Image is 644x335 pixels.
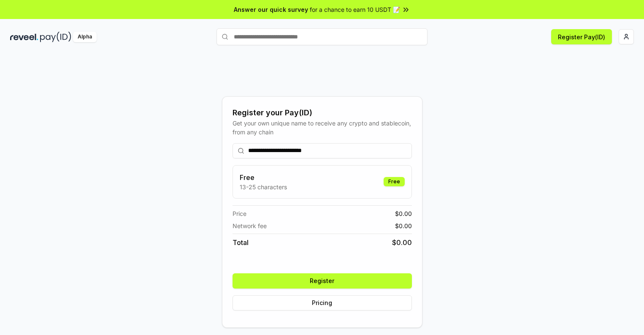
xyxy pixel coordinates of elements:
[240,182,287,191] p: 13-25 characters
[234,5,308,14] span: Answer our quick survey
[551,29,612,44] button: Register Pay(ID)
[233,119,412,136] div: Get your own unique name to receive any crypto and stablecoin, from any chain
[392,237,412,248] span: $ 0.00
[233,107,412,119] div: Register your Pay(ID)
[395,221,412,230] span: $ 0.00
[233,273,412,289] button: Register
[233,237,249,248] span: Total
[395,209,412,218] span: $ 0.00
[384,177,405,186] div: Free
[240,172,287,182] h3: Free
[233,209,246,218] span: Price
[73,32,97,42] div: Alpha
[40,32,71,42] img: pay_id
[233,221,267,230] span: Network fee
[233,295,412,310] button: Pricing
[10,32,38,42] img: reveel_dark
[310,5,400,14] span: for a chance to earn 10 USDT 📝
